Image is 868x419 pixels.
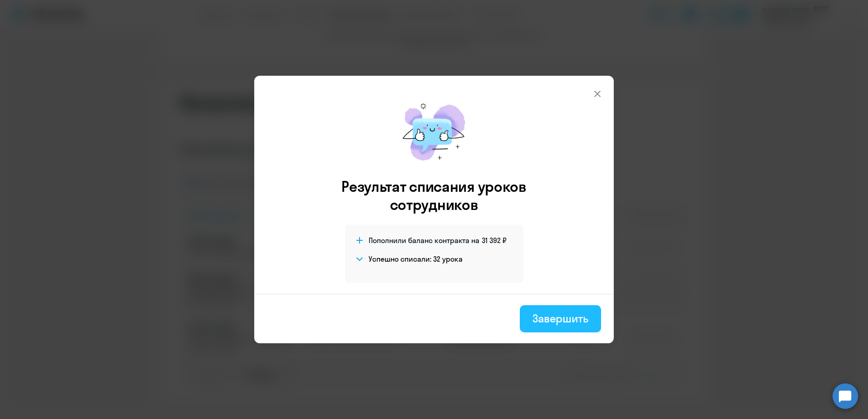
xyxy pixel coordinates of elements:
[393,94,475,170] img: mirage-message.png
[369,235,479,245] span: Пополнили баланс контракта на
[482,235,507,245] span: 31 392 ₽
[329,177,539,214] h3: Результат списания уроков сотрудников
[533,311,588,326] div: Завершить
[369,254,463,264] h4: Успешно списали: 32 урока
[520,305,601,332] button: Завершить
